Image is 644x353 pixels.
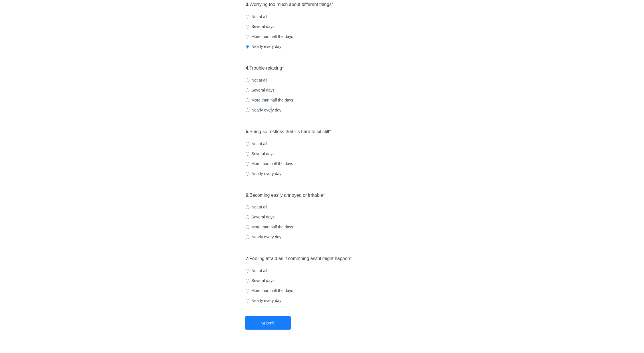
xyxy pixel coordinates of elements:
[246,78,249,82] input: Not at all
[246,171,281,176] label: Nearly every day
[246,25,249,29] input: Several days
[246,268,267,273] label: Not at all
[246,172,249,176] input: Nearly every day
[246,142,249,146] input: Not at all
[246,235,249,239] input: Nearly every day
[246,141,267,147] label: Not at all
[246,255,352,262] label: Feeling afraid as if something awful might happen
[246,193,249,198] strong: 6.
[246,289,249,293] input: More than half the days
[246,44,281,49] label: Nearly every day
[246,205,249,209] input: Not at all
[246,279,249,283] input: Several days
[246,298,281,303] label: Nearly every day
[246,1,333,8] label: Worrying too much about different things
[246,215,249,219] input: Several days
[246,225,249,229] input: More than half the days
[246,151,274,157] label: Several days
[246,15,249,19] input: Not at all
[246,269,249,273] input: Not at all
[246,97,293,103] label: More than half the days
[246,2,249,7] strong: 3.
[246,256,249,261] strong: 7.
[246,108,249,112] input: Nearly every day
[246,66,249,70] strong: 4.
[246,224,293,230] label: More than half the days
[246,278,274,283] label: Several days
[246,87,274,93] label: Several days
[246,204,267,210] label: Not at all
[245,316,291,330] button: Submit
[246,45,249,48] input: Nearly every day
[246,35,249,38] input: More than half the days
[246,65,284,72] label: Trouble relaxing
[246,162,249,166] input: More than half the days
[246,24,274,29] label: Several days
[246,288,293,293] label: More than half the days
[246,34,293,39] label: More than half the days
[246,299,249,303] input: Nearly every day
[246,214,274,220] label: Several days
[246,88,249,92] input: Several days
[246,161,293,167] label: More than half the days
[246,152,249,156] input: Several days
[246,14,267,19] label: Not at all
[246,77,267,83] label: Not at all
[246,129,249,134] strong: 5.
[246,192,325,199] label: Becoming easily annoyed or irritable
[246,234,281,240] label: Nearly every day
[246,129,331,135] label: Being so restless that it's hard to sit still
[246,98,249,102] input: More than half the days
[246,107,281,113] label: Nearly every day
